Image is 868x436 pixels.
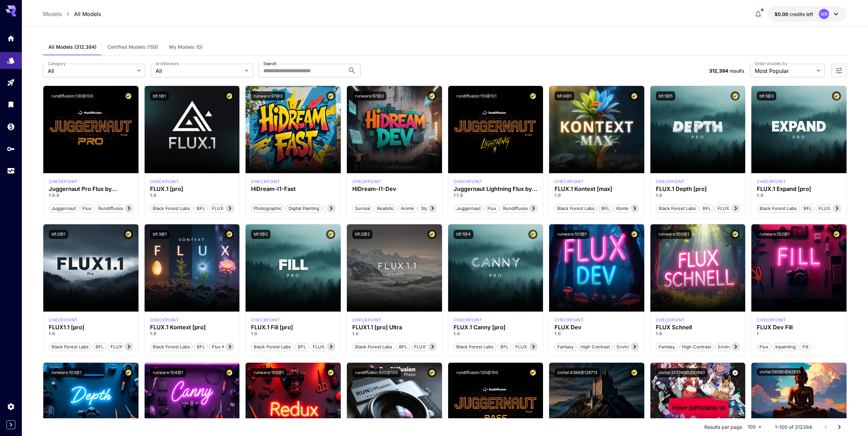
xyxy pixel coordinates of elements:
[656,331,740,337] p: 1.0
[454,331,538,337] p: 1.0
[352,324,437,331] div: FLUX1.1 [pro] Ultra
[757,317,786,323] div: FLUX.1 D
[323,204,350,213] button: Cinematic
[800,344,811,350] span: Fill
[80,205,94,212] span: flux
[150,204,193,213] button: Black Forest Labs
[209,344,240,350] span: Flux Kontext
[209,205,240,212] span: FLUX.1 [pro]
[513,342,559,351] button: FLUX.1 Canny [pro]
[295,344,308,350] span: BFL
[555,317,584,323] div: FLUX.1 D
[757,230,792,239] button: runware:102@1
[816,204,865,213] button: FLUX.1 Expand [pro]
[7,142,15,151] div: API Keys
[251,186,335,192] h3: HiDream-I1-Fast
[656,91,675,101] button: bfl:1@5
[555,192,639,198] p: 1.0
[74,10,101,18] a: All Models
[374,205,396,212] span: Realistic
[43,10,101,18] nav: breadcrumb
[757,192,841,198] p: 1.0
[555,230,589,239] button: runware:101@1
[454,179,483,185] p: checkpoint
[286,205,322,212] span: Digital Painting
[124,368,133,377] button: Certified Model – Vetted for best performance and includes a commercial license.
[775,11,790,17] span: $0.00
[49,331,133,337] p: 1.0
[194,344,207,350] span: BFL
[757,331,841,337] p: 1
[835,66,843,75] button: Open more filters
[578,344,612,350] span: High Contrast
[150,342,193,351] button: Black Forest Labs
[656,344,677,350] span: Fantasy
[251,324,335,331] h3: FLUX.1 Fill [pro]
[656,205,698,212] span: Black Forest Labs
[150,331,234,337] p: 1.0
[555,331,639,337] p: 1.0
[454,179,483,185] div: FLUX.1 D
[731,230,740,239] button: Certified Model – Vetted for best performance and includes a commercial license.
[209,204,241,213] button: FLUX.1 [pro]
[412,344,456,350] span: FLUX1.1 [pro] Ultra
[48,44,97,50] span: All Models (312,394)
[757,317,786,323] p: checkpoint
[454,317,483,323] div: fluxpro
[411,342,456,351] button: FLUX1.1 [pro] Ultra
[225,91,234,101] button: Certified Model – Vetted for best performance and includes a commercial license.
[150,179,179,185] div: fluxpro
[427,230,437,239] button: Certified Model – Vetted for best performance and includes a commercial license.
[656,317,685,323] div: FLUX.1 S
[150,192,234,198] p: 1.0
[454,324,538,331] div: FLUX.1 Canny [pro]
[43,10,62,18] p: Models
[194,205,207,212] span: BFL
[150,230,170,239] button: bfl:3@1
[700,205,713,212] span: BFL
[49,317,78,323] div: fluxpro
[679,342,714,351] button: High Contrast
[286,204,322,213] button: Digital Painting
[755,67,814,75] span: Most Popular
[656,179,685,185] div: fluxpro
[555,342,576,351] button: Fantasy
[150,91,169,101] button: bfl:1@1
[555,344,576,350] span: Fantasy
[156,61,179,66] label: Architecture
[225,230,234,239] button: Certified Model – Vetted for best performance and includes a commercial license.
[150,186,234,192] div: FLUX.1 [pro]
[49,192,133,198] p: 1.0.0
[107,44,158,50] span: Certified Models (159)
[150,205,192,212] span: Black Forest Labs
[251,204,284,213] button: Photographic
[757,342,771,351] button: Flux
[656,317,685,323] p: checkpoint
[656,230,692,239] button: runware:100@1
[745,422,764,432] div: 100
[757,205,799,212] span: Black Forest Labs
[108,342,141,351] button: FLUX1.1 [pro]
[630,230,639,239] button: Certified Model – Vetted for best performance and includes a commercial license.
[773,344,798,350] span: Inpainting
[49,342,91,351] button: Black Forest Labs
[630,368,639,377] button: Certified Model – Vetted for best performance and includes a commercial license.
[630,91,639,101] button: Certified Model – Vetted for best performance and includes a commercial license.
[757,186,841,192] div: FLUX.1 Expand [pro]
[6,420,15,429] button: Expand sidebar
[352,186,437,192] div: HiDream-I1-Dev
[49,179,78,185] div: FLUX.1 D
[49,230,68,239] button: bfl:2@1
[251,205,284,212] span: Photographic
[454,186,538,192] h3: Juggernaut Lightning Flux by RunDiffusion
[454,192,538,198] p: 1.1.0
[263,61,277,66] label: Search
[454,91,499,101] button: rundiffusion:110@101
[352,230,372,239] button: bfl:2@2
[528,230,538,239] button: Certified Model – Vetted for best performance and includes a commercial license.
[454,230,473,239] button: bfl:1@4
[498,344,511,350] span: BFL
[7,100,15,109] div: Library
